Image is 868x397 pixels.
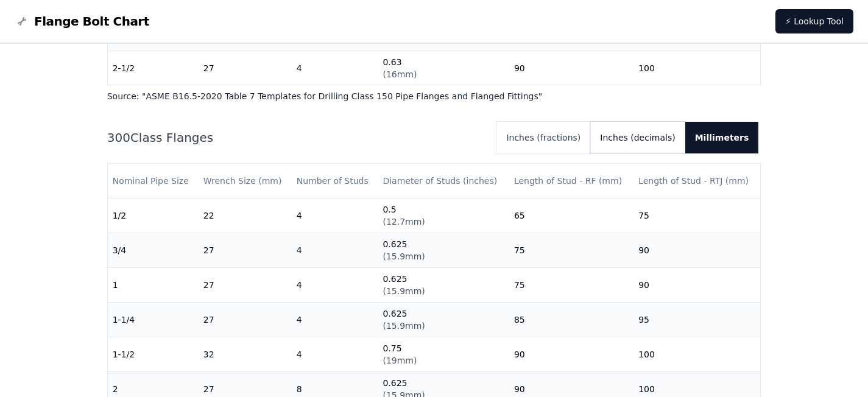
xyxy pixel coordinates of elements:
[633,51,760,86] td: 100
[108,303,199,337] td: 1-1/4
[199,337,292,372] td: 32
[199,164,292,198] th: Wrench Size (mm)
[633,233,760,268] td: 90
[633,164,760,198] th: Length of Stud - RTJ (mm)
[199,233,292,268] td: 27
[292,303,378,337] td: 4
[509,198,633,233] td: 65
[383,69,417,79] span: ( 16mm )
[292,233,378,268] td: 4
[292,337,378,372] td: 4
[108,268,199,303] td: 1
[108,164,199,198] th: Nominal Pipe Size
[108,198,199,233] td: 1/2
[378,268,509,303] td: 0.625
[292,51,378,86] td: 4
[378,51,509,86] td: 0.63
[685,122,759,153] button: Millimeters
[107,90,761,102] p: Source: " ASME B16.5-2020 Table 7 Templates for Drilling Class 150 Pipe Flanges and Flanged Fitti...
[509,164,633,198] th: Length of Stud - RF (mm)
[199,268,292,303] td: 27
[590,122,685,153] button: Inches (decimals)
[633,337,760,372] td: 100
[509,233,633,268] td: 75
[292,164,378,198] th: Number of Studs
[383,356,417,365] span: ( 19mm )
[496,122,590,153] button: Inches (fractions)
[107,129,487,146] h2: 300 Class Flanges
[292,268,378,303] td: 4
[775,9,853,33] a: ⚡ Lookup Tool
[108,233,199,268] td: 3/4
[292,198,378,233] td: 4
[199,51,292,86] td: 27
[378,198,509,233] td: 0.5
[383,251,425,261] span: ( 15.9mm )
[633,303,760,337] td: 95
[15,13,149,30] a: Flange Bolt Chart LogoFlange Bolt Chart
[108,51,199,86] td: 2-1/2
[633,268,760,303] td: 90
[509,51,633,86] td: 90
[509,303,633,337] td: 85
[633,198,760,233] td: 75
[383,321,425,331] span: ( 15.9mm )
[378,164,509,198] th: Diameter of Studs (inches)
[378,303,509,337] td: 0.625
[378,337,509,372] td: 0.75
[383,286,425,296] span: ( 15.9mm )
[199,198,292,233] td: 22
[108,337,199,372] td: 1-1/2
[509,268,633,303] td: 75
[509,337,633,372] td: 90
[199,303,292,337] td: 27
[15,14,29,29] img: Flange Bolt Chart Logo
[383,217,425,227] span: ( 12.7mm )
[378,233,509,268] td: 0.625
[34,13,149,30] span: Flange Bolt Chart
